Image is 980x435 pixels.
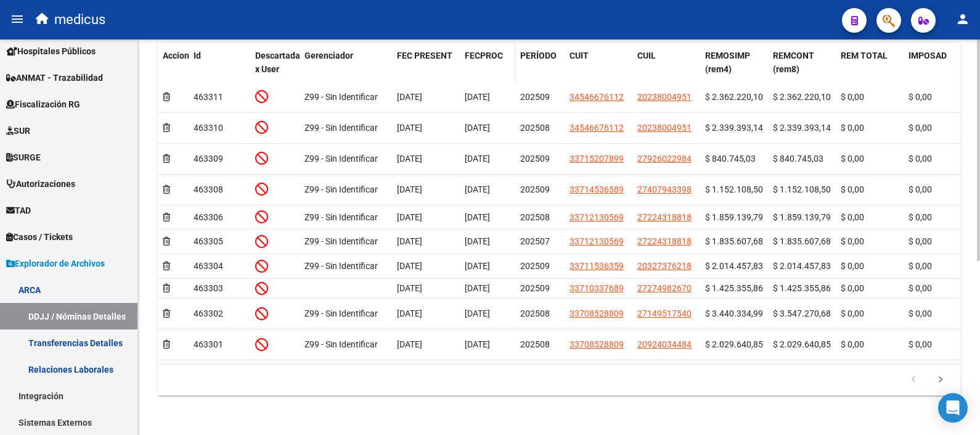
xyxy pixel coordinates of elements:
span: Id [194,51,201,60]
span: 202509 [520,184,550,194]
span: $ 2.014.457,83 [705,261,763,271]
a: go to previous page [902,373,925,387]
span: [DATE] [397,309,422,318]
span: $ 0,00 [841,309,864,318]
span: $ 2.362.220,10 [705,92,763,102]
span: [DATE] [397,339,422,349]
span: 202509 [520,154,550,164]
span: 27274982670 [637,283,692,293]
span: Z99 - Sin Identificar [304,261,378,271]
span: PERÍODO [520,51,557,60]
span: Z99 - Sin Identificar [304,123,378,133]
span: Fiscalización RG [6,97,80,111]
span: $ 1.152.108,50 [705,184,763,194]
span: $ 0,00 [909,212,932,222]
span: $ 840.745,03 [705,154,756,164]
span: Z99 - Sin Identificar [304,309,378,318]
datatable-header-cell: CUIL [632,43,700,83]
span: [DATE] [397,283,422,293]
span: $ 0,00 [909,283,932,293]
span: [DATE] [465,123,490,133]
span: ANMAT - Trazabilidad [6,71,103,85]
span: [DATE] [465,184,490,194]
datatable-header-cell: IMPOSAD [904,43,971,83]
span: REM TOTAL [841,51,888,60]
span: $ 0,00 [841,339,864,349]
span: $ 3.440.334,99 [705,309,763,318]
span: Z99 - Sin Identificar [304,339,378,349]
span: 463304 [194,261,223,271]
span: $ 0,00 [909,236,932,246]
datatable-header-cell: Accion [158,43,189,83]
span: [DATE] [397,92,422,102]
span: $ 0,00 [841,154,864,164]
span: $ 0,00 [909,309,932,318]
span: 33708528809 [570,309,624,318]
datatable-header-cell: REM TOTAL [836,43,904,83]
span: $ 0,00 [909,184,932,194]
span: 27926022984 [637,154,692,164]
span: 33712130569 [570,212,624,222]
span: 463302 [194,309,223,318]
span: $ 0,00 [909,339,932,349]
span: $ 2.339.393,14 [705,123,763,133]
span: 20924034484 [637,339,692,349]
span: 20238004951 [637,92,692,102]
span: medicus [54,6,105,33]
span: Gerenciador [304,51,353,60]
mat-icon: person [955,12,970,27]
span: [DATE] [465,154,490,164]
span: 33715207899 [570,154,624,164]
span: $ 1.835.607,68 [705,236,763,246]
span: FEC PRESENT [397,51,452,60]
datatable-header-cell: REMOSIMP (rem4) [700,43,768,83]
span: CUIT [570,51,589,60]
span: 33711536359 [570,261,624,271]
span: 202509 [520,283,550,293]
span: $ 2.029.640,85 [705,339,763,349]
span: [DATE] [465,212,490,222]
span: CUIL [637,51,656,60]
span: 463311 [194,92,223,102]
span: Hospitales Públicos [6,44,96,58]
span: IMPOSAD [909,51,947,60]
span: 202508 [520,212,550,222]
datatable-header-cell: CUIT [565,43,632,83]
span: Descartada x User [255,51,300,75]
span: $ 0,00 [909,92,932,102]
span: Z99 - Sin Identificar [304,212,378,222]
span: [DATE] [465,283,490,293]
span: 202508 [520,339,550,349]
span: $ 0,00 [909,261,932,271]
span: 20238004951 [637,123,692,133]
span: 33714536589 [570,184,624,194]
span: $ 2.362.220,10 [773,92,831,102]
span: 202507 [520,236,550,246]
span: 202509 [520,261,550,271]
datatable-header-cell: REMCONT (rem8) [768,43,836,83]
span: $ 1.859.139,79 [773,212,831,222]
span: Z99 - Sin Identificar [304,236,378,246]
span: 33708528809 [570,339,624,349]
datatable-header-cell: Descartada x User [250,43,300,83]
span: $ 1.152.108,50 [773,184,831,194]
span: [DATE] [465,339,490,349]
span: Casos / Tickets [6,230,73,244]
span: $ 1.859.139,79 [705,212,763,222]
span: 463303 [194,283,223,293]
span: 463301 [194,339,223,349]
span: REMOSIMP (rem4) [705,51,750,75]
mat-icon: menu [10,12,25,27]
span: $ 0,00 [841,261,864,271]
span: 20327376218 [637,261,692,271]
datatable-header-cell: PERÍODO [515,43,565,83]
span: 27149517540 [637,309,692,318]
span: Accion [163,51,189,60]
span: 463308 [194,184,223,194]
span: 27224318818 [637,236,692,246]
span: 34546676112 [570,92,624,102]
span: $ 3.547.270,68 [773,309,831,318]
span: Explorador de Archivos [6,257,105,270]
span: $ 0,00 [909,123,932,133]
span: TAD [6,204,31,217]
